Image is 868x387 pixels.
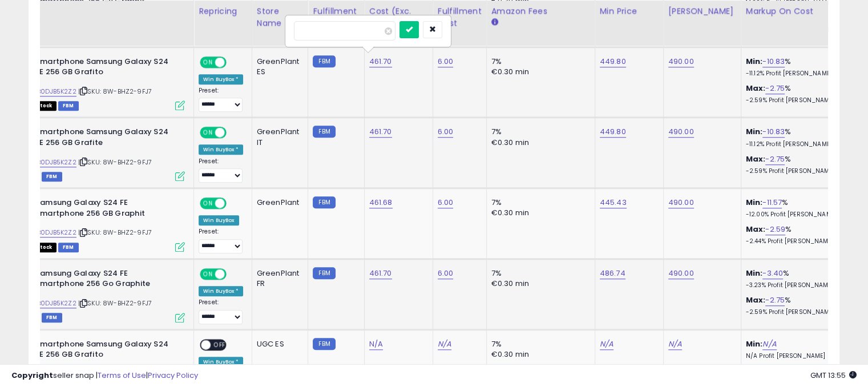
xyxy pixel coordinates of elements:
div: 7% [491,268,586,279]
b: Min: [746,268,763,279]
div: €0.30 min [491,208,586,218]
a: -11.57 [762,197,782,208]
a: -3.40 [762,268,783,279]
b: Max: [746,83,766,94]
th: The percentage added to the cost of goods (COGS) that forms the calculator for Min & Max prices. [741,1,849,46]
a: B0DJB5K2Z2 [37,299,76,308]
a: N/A [369,338,383,350]
a: 490.00 [668,56,694,67]
a: 461.70 [369,268,392,279]
small: FBM [313,126,335,138]
div: Markup on Cost [746,5,845,17]
div: GreenPlant [257,197,300,208]
span: ON [201,57,215,67]
div: Preset: [199,228,243,253]
p: -11.12% Profit [PERSON_NAME] [746,140,841,148]
small: FBM [313,267,335,279]
div: Fulfillment [313,5,359,17]
b: Min: [746,56,763,67]
a: B0DJB5K2Z2 [37,158,76,167]
a: 461.70 [369,126,392,138]
div: % [746,224,841,245]
a: 486.74 [600,268,625,279]
small: Amazon Fees. [491,17,498,27]
div: % [746,127,841,148]
div: Title [11,5,189,17]
div: Fulfillment Cost [438,5,482,29]
span: OFF [211,340,229,349]
a: 449.80 [600,126,626,138]
a: N/A [668,338,682,350]
b: Smartphone Samsung Galaxy S24 FE 256 GB Grafite [35,127,174,151]
div: Win BuyBox * [199,144,243,155]
a: 6.00 [438,268,454,279]
b: Min: [746,126,763,137]
b: Min: [746,338,763,349]
div: Preset: [199,299,243,324]
p: -2.59% Profit [PERSON_NAME] [746,308,841,316]
div: 7% [491,127,586,137]
a: Privacy Policy [148,370,198,381]
div: % [746,197,841,219]
p: N/A Profit [PERSON_NAME] [746,352,841,360]
div: Win BuyBox * [199,74,243,84]
a: -10.83 [762,56,785,67]
span: FBM [42,313,62,322]
div: UGC ES [257,339,300,349]
div: % [746,83,841,104]
div: GreenPlant ES [257,57,300,77]
div: €0.30 min [491,349,586,360]
div: % [746,295,841,316]
span: OFF [225,128,243,138]
div: GreenPlant IT [257,127,300,147]
b: Smartphone Samsung Galaxy S24 FE 256 GB Grafito [35,339,174,363]
div: ASIN: [14,197,185,251]
div: [PERSON_NAME] [668,5,736,17]
a: N/A [438,338,451,350]
div: % [746,268,841,289]
span: ON [201,199,215,208]
span: OFF [225,57,243,67]
a: Terms of Use [98,370,146,381]
div: €0.30 min [491,138,586,148]
a: 461.68 [369,197,393,208]
p: -11.12% Profit [PERSON_NAME] [746,70,841,78]
small: FBM [313,55,335,67]
div: Min Price [600,5,659,17]
span: OFF [225,199,243,208]
a: 461.70 [369,56,392,67]
a: N/A [762,338,776,350]
div: Store Name [257,5,304,29]
a: 445.43 [600,197,627,208]
div: €0.30 min [491,67,586,77]
div: Repricing [199,5,247,17]
b: Max: [746,295,766,305]
a: 449.80 [600,56,626,67]
div: Win BuyBox [199,215,239,225]
div: 7% [491,339,586,349]
div: Amazon Fees [491,5,590,17]
a: N/A [600,338,613,350]
p: -2.59% Profit [PERSON_NAME] [746,167,841,175]
div: Win BuyBox * [199,286,243,296]
p: -3.23% Profit [PERSON_NAME] [746,281,841,289]
a: 6.00 [438,56,454,67]
div: ASIN: [14,268,185,321]
a: 6.00 [438,126,454,138]
small: FBM [313,338,335,350]
b: Smartphone Samsung Galaxy S24 FE 256 GB Grafito [35,57,174,80]
b: Samsung Galaxy S24 FE Smartphone 256 Go Graphite [35,268,174,292]
a: -2.75 [765,83,785,94]
div: GreenPlant FR [257,268,300,289]
a: 6.00 [438,197,454,208]
div: 7% [491,197,586,208]
a: B0DJB5K2Z2 [37,228,76,237]
p: -12.00% Profit [PERSON_NAME] [746,211,841,219]
p: -2.44% Profit [PERSON_NAME] [746,237,841,245]
span: FBM [58,101,79,111]
div: Preset: [199,158,243,183]
a: -2.75 [765,295,785,306]
span: ON [201,128,215,138]
a: B0DJB5K2Z2 [37,87,76,96]
a: -10.83 [762,126,785,138]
